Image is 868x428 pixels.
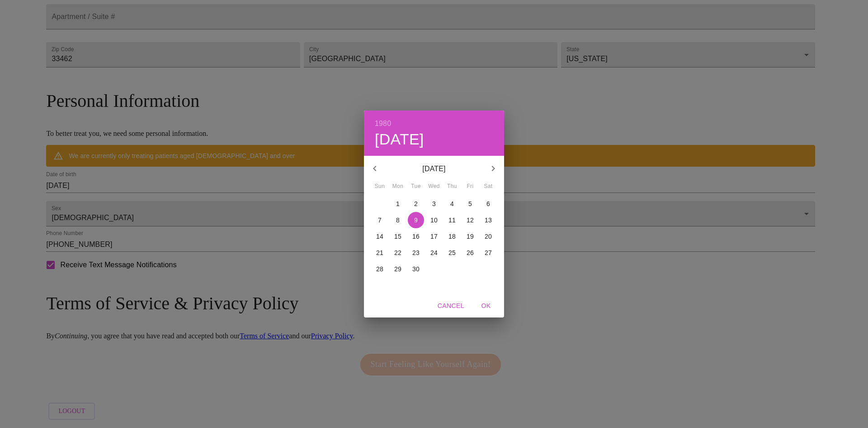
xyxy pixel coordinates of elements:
button: 18 [444,228,460,245]
button: 12 [462,212,478,228]
span: OK [475,300,497,312]
span: Sun [372,182,388,191]
p: 29 [394,264,401,274]
button: 4 [444,196,460,212]
p: 1 [396,199,400,208]
p: 10 [430,216,438,225]
button: 15 [390,228,406,245]
p: 25 [448,248,456,257]
p: 27 [485,248,492,257]
span: Mon [390,182,406,191]
p: 11 [448,216,456,225]
p: 8 [396,216,400,225]
button: 1 [390,196,406,212]
p: 16 [412,232,420,241]
button: 10 [426,212,442,228]
button: 17 [426,228,442,245]
button: 19 [462,228,478,245]
p: [DATE] [386,164,482,174]
button: 26 [462,245,478,261]
button: 8 [390,212,406,228]
p: 9 [414,216,418,225]
button: 3 [426,196,442,212]
button: 6 [480,196,496,212]
p: 30 [412,264,420,274]
p: 21 [376,248,383,257]
span: Thu [444,182,460,191]
p: 4 [450,199,454,208]
button: 22 [390,245,406,261]
p: 7 [378,216,382,225]
button: 20 [480,228,496,245]
button: 27 [480,245,496,261]
button: 9 [408,212,424,228]
button: 24 [426,245,442,261]
button: 28 [372,261,388,277]
button: 25 [444,245,460,261]
p: 22 [394,248,401,257]
button: [DATE] [375,130,424,149]
button: 23 [408,245,424,261]
button: 29 [390,261,406,277]
p: 19 [467,232,474,241]
button: 13 [480,212,496,228]
button: 2 [408,196,424,212]
button: 30 [408,261,424,277]
button: Cancel [434,298,468,314]
button: 5 [462,196,478,212]
span: Cancel [438,300,464,312]
p: 13 [485,216,492,225]
p: 2 [414,199,418,208]
span: Tue [408,182,424,191]
p: 15 [394,232,401,241]
button: 1980 [375,117,391,130]
span: Wed [426,182,442,191]
button: 16 [408,228,424,245]
p: 14 [376,232,383,241]
span: Fri [462,182,478,191]
p: 18 [448,232,456,241]
button: 21 [372,245,388,261]
p: 6 [486,199,490,208]
p: 23 [412,248,420,257]
button: 14 [372,228,388,245]
button: 11 [444,212,460,228]
button: OK [472,298,500,314]
p: 5 [468,199,472,208]
p: 26 [467,248,474,257]
p: 20 [485,232,492,241]
p: 3 [432,199,436,208]
p: 12 [467,216,474,225]
p: 24 [430,248,438,257]
p: 17 [430,232,438,241]
span: Sat [480,182,496,191]
button: 7 [372,212,388,228]
p: 28 [376,264,383,274]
